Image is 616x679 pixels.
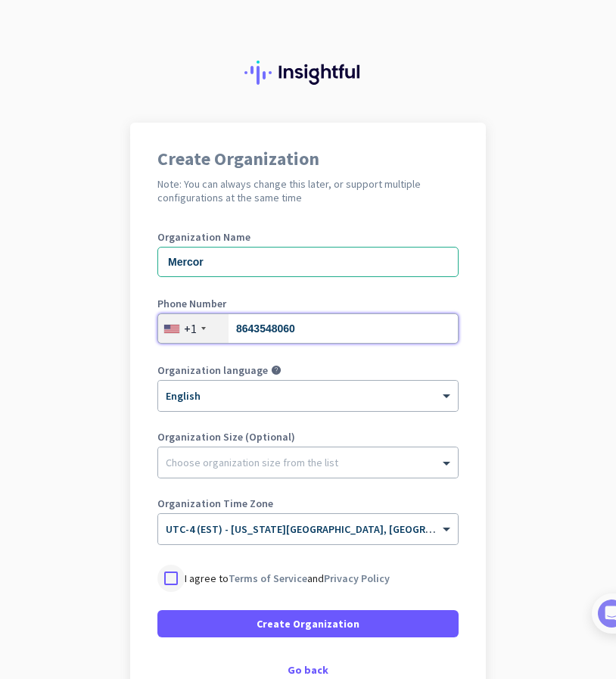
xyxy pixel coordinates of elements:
div: +1 [184,321,197,336]
h2: Note: You can always change this later, or support multiple configurations at the same time [157,177,459,204]
a: Terms of Service [229,572,307,585]
img: Insightful [244,61,372,85]
label: Phone Number [157,298,459,309]
label: Organization language [157,365,268,375]
label: Organization Size (Optional) [157,431,459,442]
input: What is the name of your organization? [157,247,459,277]
button: Create Organization [157,610,459,637]
i: help [271,365,282,375]
span: Create Organization [257,616,359,631]
h1: Create Organization [157,150,459,168]
label: Organization Name [157,232,459,242]
input: 201-555-0123 [157,313,459,344]
a: Privacy Policy [324,572,390,585]
div: Go back [157,665,459,675]
label: Organization Time Zone [157,498,459,509]
p: I agree to and [185,571,390,586]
